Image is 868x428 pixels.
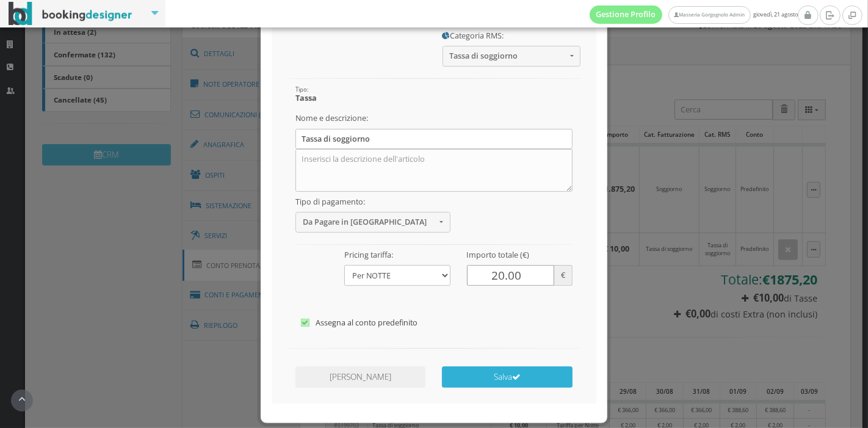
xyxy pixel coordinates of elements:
b: Tassa [295,93,317,103]
a: Masseria Gorgognolo Admin [668,6,750,24]
select: Seleziona il tipo di pricing [344,265,450,285]
button: [PERSON_NAME] [295,366,425,388]
h5: Nome e descrizione: [295,114,573,123]
button: Tassa di soggiorno [443,46,581,66]
h5: Importo totale (€) [467,250,573,259]
span: Tassa di soggiorno [449,51,566,60]
button: Salva [442,366,572,388]
label: Assegna al conto predefinito [301,316,567,330]
h5: Pricing tariffa: [344,250,450,259]
h5: Tipo di pagamento: [295,197,450,206]
a: Gestione Profilo [590,5,663,24]
button: Da Pagare in [GEOGRAPHIC_DATA] [295,212,450,232]
small: Tipo: [295,85,308,93]
span: giovedì, 21 agosto [590,5,798,24]
img: BookingDesigner.com [9,2,132,26]
span: Da Pagare in [GEOGRAPHIC_DATA] [303,217,436,227]
input: Inserisci il nome dell'articolo [295,129,573,149]
h5: Categoria RMS: [443,31,581,40]
span: € [554,265,573,285]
